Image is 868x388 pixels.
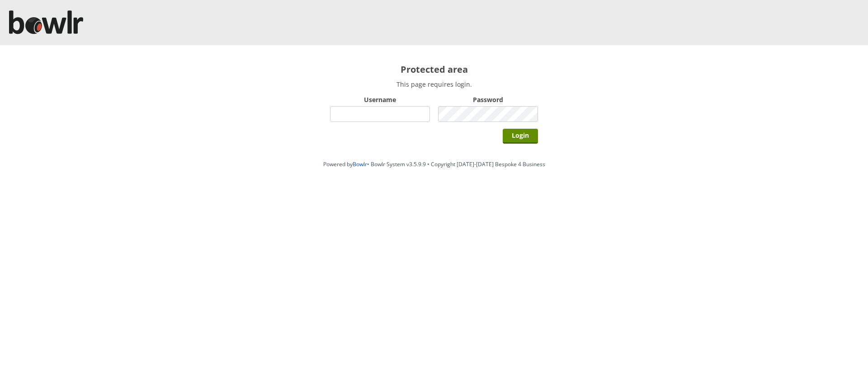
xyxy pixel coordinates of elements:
label: Password [438,95,538,104]
input: Login [503,129,538,144]
span: Powered by • Bowlr System v3.5.9.9 • Copyright [DATE]-[DATE] Bespoke 4 Business [323,160,545,168]
h2: Protected area [330,63,538,75]
label: Username [330,95,430,104]
p: This page requires login. [330,80,538,89]
a: Bowlr [353,160,367,168]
